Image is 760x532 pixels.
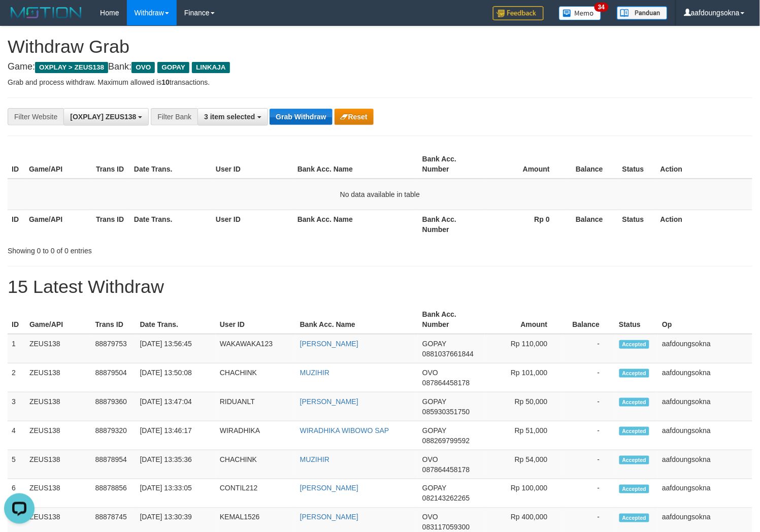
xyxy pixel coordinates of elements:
[335,109,374,125] button: Reset
[91,305,136,334] th: Trans ID
[422,397,446,406] span: GOPAY
[70,113,136,121] span: [OXPLAY] ZEUS138
[92,150,130,179] th: Trans ID
[35,62,108,73] span: OXPLAY > ZEUS138
[300,340,358,348] a: [PERSON_NAME]
[216,479,296,508] td: CONTIL212
[300,513,358,521] a: [PERSON_NAME]
[8,277,752,297] h1: 15 Latest Withdraw
[300,369,329,377] a: MUZIHIR
[485,392,563,421] td: Rp 50,000
[565,150,618,179] th: Balance
[136,305,216,334] th: Date Trans.
[151,108,197,125] div: Filter Bank
[485,450,563,479] td: Rp 54,000
[296,305,418,334] th: Bank Acc. Name
[300,397,358,406] a: [PERSON_NAME]
[8,450,25,479] td: 5
[212,150,293,179] th: User ID
[293,150,418,179] th: Bank Acc. Name
[422,465,470,474] span: Copy 087864458178 to clipboard
[619,398,650,407] span: Accepted
[658,363,752,392] td: aafdoungsokna
[422,379,470,387] span: Copy 087864458178 to clipboard
[204,113,255,121] span: 3 item selected
[8,5,85,20] img: MOTION_logo.png
[658,305,752,334] th: Op
[422,437,470,445] span: Copy 088269799592 to clipboard
[131,62,155,73] span: OVO
[25,450,91,479] td: ZEUS138
[25,305,91,334] th: Game/API
[8,242,309,256] div: Showing 0 to 0 of 0 entries
[656,150,752,179] th: Action
[563,479,615,508] td: -
[270,109,332,125] button: Grab Withdraw
[216,450,296,479] td: CHACHINK
[157,62,189,73] span: GOPAY
[130,210,212,239] th: Date Trans.
[563,363,615,392] td: -
[658,334,752,363] td: aafdoungsokna
[63,108,149,125] button: [OXPLAY] ZEUS138
[485,363,563,392] td: Rp 101,000
[563,450,615,479] td: -
[619,340,650,349] span: Accepted
[422,494,470,503] span: Copy 082143262265 to clipboard
[300,455,329,463] a: MUZIHIR
[619,485,650,493] span: Accepted
[485,305,563,334] th: Amount
[559,6,602,20] img: Button%20Memo.svg
[8,363,25,392] td: 2
[8,37,752,57] h1: Withdraw Grab
[422,426,446,435] span: GOPAY
[91,334,136,363] td: 88879753
[300,426,389,435] a: WIRADHIKA WIBOWO SAP
[422,408,470,416] span: Copy 085930351750 to clipboard
[91,392,136,421] td: 88879360
[619,369,650,378] span: Accepted
[8,334,25,363] td: 1
[422,340,446,348] span: GOPAY
[25,392,91,421] td: ZEUS138
[422,523,470,531] span: Copy 083117059300 to clipboard
[25,150,92,179] th: Game/API
[594,3,608,12] span: 34
[4,4,35,35] button: Open LiveChat chat widget
[617,6,668,20] img: panduan.png
[136,363,216,392] td: [DATE] 13:50:08
[92,210,130,239] th: Trans ID
[216,392,296,421] td: RIDUANLT
[91,450,136,479] td: 88878954
[563,334,615,363] td: -
[485,210,565,239] th: Rp 0
[619,514,650,522] span: Accepted
[212,210,293,239] th: User ID
[8,305,25,334] th: ID
[136,479,216,508] td: [DATE] 13:33:05
[25,479,91,508] td: ZEUS138
[216,421,296,450] td: WIRADHIKA
[25,334,91,363] td: ZEUS138
[563,305,615,334] th: Balance
[216,363,296,392] td: CHACHINK
[136,421,216,450] td: [DATE] 13:46:17
[658,392,752,421] td: aafdoungsokna
[300,484,358,492] a: [PERSON_NAME]
[25,421,91,450] td: ZEUS138
[658,479,752,508] td: aafdoungsokna
[8,479,25,508] td: 6
[216,334,296,363] td: WAKAWAKA123
[91,479,136,508] td: 88878856
[485,150,565,179] th: Amount
[8,108,63,125] div: Filter Website
[136,334,216,363] td: [DATE] 13:56:45
[8,62,752,72] h4: Game: Bank:
[136,450,216,479] td: [DATE] 13:35:36
[192,62,230,73] span: LINKAJA
[418,305,485,334] th: Bank Acc. Number
[216,305,296,334] th: User ID
[293,210,418,239] th: Bank Acc. Name
[8,179,752,210] td: No data available in table
[615,305,658,334] th: Status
